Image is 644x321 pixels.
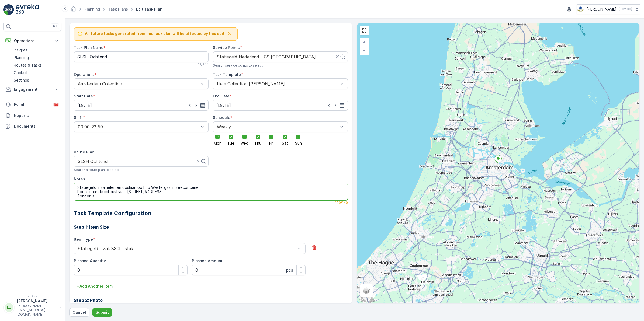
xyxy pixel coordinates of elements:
[74,209,348,217] h2: Task Template Configuration
[85,31,226,36] span: All future tasks generated from this task plan will be affected by this edit.
[282,141,288,145] span: Sat
[12,69,61,76] a: Cockpit
[14,62,41,68] p: Routes & Tasks
[74,115,83,120] label: Shift
[269,141,273,145] span: Fri
[3,36,61,46] button: Operations
[3,294,61,297] span: v 1.51.0
[52,24,58,29] p: ⌘B
[12,46,61,54] a: Insights
[84,7,100,11] a: Planning
[360,38,368,46] a: Zoom In
[12,61,61,69] a: Routes & Tasks
[69,308,89,317] button: Cancel
[14,38,51,44] p: Operations
[12,76,61,84] a: Settings
[240,141,248,145] span: Wed
[74,168,120,172] span: Search a route plan to select.
[74,100,209,111] input: dd/mm/yyyy
[54,103,58,107] p: 99
[3,4,14,15] img: logo
[74,259,106,263] label: Planned Quantity
[286,267,293,273] p: pcs
[74,237,93,242] label: Item Type
[92,308,112,317] button: Submit
[358,296,376,303] img: Google
[14,102,50,107] p: Events
[74,183,348,201] textarea: Statiegeld inzamelen en opslaan op hub Westergas in zeecontainer. Route naar de milieustraat: [ST...
[363,48,366,53] span: −
[108,7,128,11] a: Task Plans
[14,124,59,129] p: Documents
[14,70,28,75] p: Cockpit
[96,310,109,315] p: Submit
[74,94,93,98] label: Start Date
[214,141,221,145] span: Mon
[577,6,584,12] img: basis-logo_rgb2x.png
[74,150,94,154] label: Route Plan
[619,7,632,11] p: ( +02:00 )
[14,113,59,118] p: Reports
[227,141,234,145] span: Tue
[577,4,640,14] button: [PERSON_NAME](+02:00)
[17,304,57,317] p: [PERSON_NAME][EMAIL_ADDRESS][DOMAIN_NAME]
[74,72,95,77] label: Operations
[213,72,241,77] label: Task Template
[74,224,348,230] h3: Step 1: Item Size
[14,87,51,92] p: Engagement
[3,84,61,95] button: Engagement
[587,6,617,12] p: [PERSON_NAME]
[3,298,61,317] button: LL[PERSON_NAME][PERSON_NAME][EMAIL_ADDRESS][DOMAIN_NAME]
[135,6,164,12] span: Edit Task Plan
[363,40,366,44] span: +
[3,110,61,121] a: Reports
[74,282,116,291] button: +Add Another Item
[77,284,113,289] p: + Add Another Item
[360,46,368,54] a: Zoom Out
[12,54,61,61] a: Planning
[213,100,348,111] input: dd/mm/yyyy
[295,141,302,145] span: Sun
[360,285,372,296] a: Layers
[14,47,27,53] p: Insights
[74,45,103,50] label: Task Plan Name
[358,296,376,303] a: Open this area in Google Maps (opens a new window)
[3,99,61,110] a: Events99
[14,55,29,60] p: Planning
[198,62,209,67] p: 12 / 200
[5,303,13,312] div: LL
[213,63,264,68] span: Search service points to select.
[213,94,230,98] label: End Date
[213,115,230,120] label: Schedule
[213,45,240,50] label: Service Points
[3,121,61,132] a: Documents
[72,310,86,315] p: Cancel
[360,26,368,34] a: View Fullscreen
[70,8,76,13] a: Homepage
[254,141,261,145] span: Thu
[192,259,223,263] label: Planned Amount
[14,78,29,83] p: Settings
[74,297,348,303] h3: Step 2: Photo
[17,298,57,304] p: [PERSON_NAME]
[335,201,348,205] p: 139 / 140
[16,4,39,15] img: logo_light-DOdMpM7g.png
[74,177,85,181] label: Notes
